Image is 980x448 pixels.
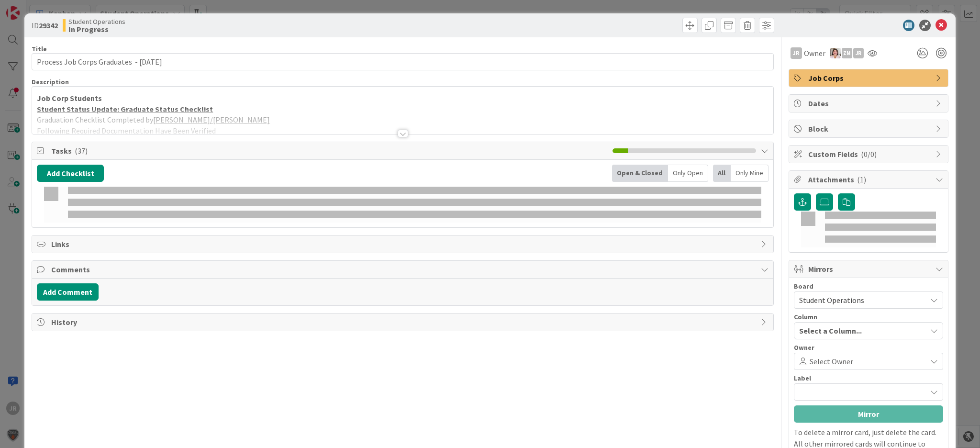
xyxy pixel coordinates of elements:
[794,375,811,381] span: Label
[731,165,768,182] div: Only Mine
[857,175,866,184] span: ( 1 )
[51,264,756,275] span: Comments
[794,322,943,339] button: Select a Column...
[668,165,708,182] div: Only Open
[830,48,841,58] img: EW
[794,283,813,290] span: Board
[808,148,931,160] span: Custom Fields
[799,295,864,305] span: Student Operations
[37,283,99,301] button: Add Comment
[842,48,852,58] div: ZM
[804,47,825,59] span: Owner
[37,165,104,182] button: Add Checklist
[799,325,862,337] span: Select a Column...
[51,238,756,250] span: Links
[853,48,864,58] div: JR
[612,165,668,182] div: Open & Closed
[37,93,102,103] strong: Job Corp Students
[39,21,58,30] b: 29342
[68,25,125,33] b: In Progress
[37,104,213,114] u: Student Status Update: Graduate Status Checklist
[794,314,817,320] span: Column
[32,53,774,70] input: type card name here...
[32,78,69,86] span: Description
[791,47,802,59] div: JR
[51,145,608,157] span: Tasks
[51,316,756,328] span: History
[861,149,877,159] span: ( 0/0 )
[808,98,931,109] span: Dates
[794,405,943,423] button: Mirror
[68,18,125,25] span: Student Operations
[808,174,931,185] span: Attachments
[808,72,931,84] span: Job Corps
[794,344,814,351] span: Owner
[808,123,931,134] span: Block
[808,263,931,275] span: Mirrors
[75,146,88,156] span: ( 37 )
[32,45,47,53] label: Title
[810,356,853,367] span: Select Owner
[32,20,58,31] span: ID
[713,165,731,182] div: All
